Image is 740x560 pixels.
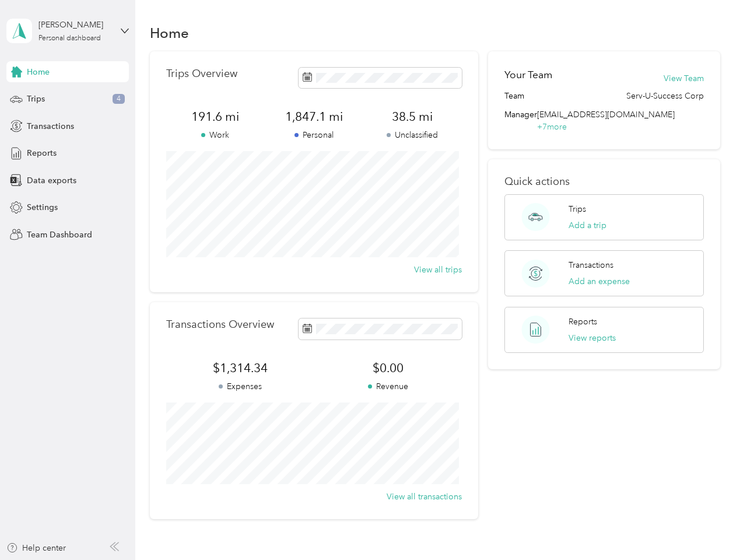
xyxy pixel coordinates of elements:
[265,108,363,125] span: 1,847.1 mi
[166,360,314,376] span: $1,314.34
[569,316,597,328] p: Reports
[569,275,630,288] button: Add an expense
[265,129,363,141] p: Personal
[27,147,57,159] span: Reports
[27,120,74,132] span: Transactions
[569,259,613,271] p: Transactions
[27,93,45,105] span: Trips
[569,203,586,215] p: Trips
[626,90,704,102] span: Serv-U-Success Corp
[166,380,314,393] p: Expenses
[27,174,76,187] span: Data exports
[569,219,606,232] button: Add a trip
[414,264,462,276] button: View all trips
[363,108,462,125] span: 38.5 mi
[166,68,237,80] p: Trips Overview
[537,122,567,132] span: + 7 more
[363,129,462,141] p: Unclassified
[314,380,462,393] p: Revenue
[664,72,704,85] button: View Team
[314,360,462,376] span: $0.00
[504,108,537,133] span: Manager
[166,318,274,331] p: Transactions Overview
[38,19,111,31] div: [PERSON_NAME]
[27,201,58,213] span: Settings
[675,495,740,560] iframe: Everlance-gr Chat Button Frame
[166,129,265,141] p: Work
[504,176,703,188] p: Quick actions
[113,94,125,104] span: 4
[387,491,462,503] button: View all transactions
[6,542,66,554] button: Help center
[166,108,265,125] span: 191.6 mi
[537,110,675,120] span: [EMAIL_ADDRESS][DOMAIN_NAME]
[27,229,92,241] span: Team Dashboard
[504,90,524,102] span: Team
[150,27,189,39] h1: Home
[27,66,50,78] span: Home
[504,68,552,82] h2: Your Team
[38,35,101,42] div: Personal dashboard
[569,332,616,344] button: View reports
